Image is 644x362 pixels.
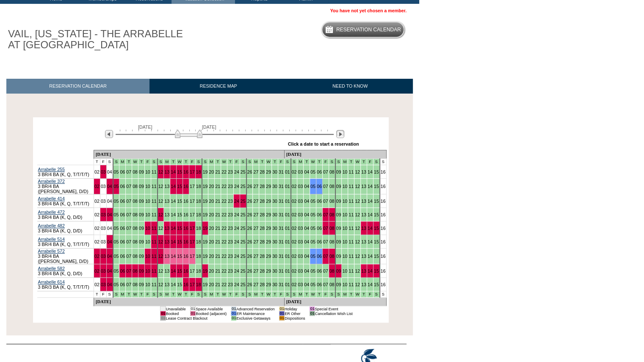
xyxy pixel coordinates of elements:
[183,239,188,244] a: 16
[120,254,125,259] a: 06
[38,249,65,254] a: Arrabelle 572
[355,226,360,231] a: 12
[209,226,214,231] a: 20
[304,199,309,204] a: 04
[374,169,379,174] a: 15
[101,254,106,259] a: 03
[94,169,100,174] a: 02
[183,169,188,174] a: 16
[152,199,157,204] a: 11
[133,184,138,189] a: 08
[164,184,169,189] a: 13
[221,212,227,217] a: 22
[336,212,341,217] a: 09
[298,239,303,244] a: 03
[107,239,112,244] a: 04
[107,212,112,217] a: 04
[114,199,119,204] a: 05
[279,199,284,204] a: 31
[38,179,65,184] a: Arrabelle 372
[317,199,322,204] a: 06
[152,226,157,231] a: 11
[266,169,271,174] a: 29
[272,184,277,189] a: 30
[209,199,214,204] a: 20
[203,169,208,174] a: 19
[247,212,252,217] a: 26
[177,226,182,231] a: 15
[94,226,100,231] a: 02
[304,226,309,231] a: 04
[120,184,125,189] a: 06
[209,184,214,189] a: 20
[381,199,386,204] a: 16
[374,199,379,204] a: 15
[374,184,379,189] a: 15
[287,79,413,94] a: NEED TO KNOW
[279,212,284,217] a: 31
[292,199,297,204] a: 02
[228,239,233,244] a: 23
[336,199,341,204] a: 09
[260,226,265,231] a: 28
[183,226,188,231] a: 16
[190,226,195,231] a: 17
[260,212,265,217] a: 28
[107,169,112,174] a: 04
[126,226,131,231] a: 07
[285,169,290,174] a: 01
[38,167,65,172] a: Arrabelle 255
[228,226,233,231] a: 23
[228,212,233,217] a: 23
[292,239,297,244] a: 02
[317,169,322,174] a: 06
[215,169,220,174] a: 21
[6,79,149,94] a: RESERVATION CALENDAR
[139,169,144,174] a: 09
[190,239,195,244] a: 17
[247,199,252,204] a: 26
[317,184,322,189] a: 06
[361,184,366,189] a: 13
[228,169,233,174] a: 23
[221,169,227,174] a: 22
[240,226,246,231] a: 25
[272,226,277,231] a: 30
[126,199,131,204] a: 07
[145,212,150,217] a: 10
[272,212,277,217] a: 30
[329,184,334,189] a: 08
[114,226,119,231] a: 05
[126,212,131,217] a: 07
[38,196,65,201] a: Arrabelle 414
[355,212,360,217] a: 12
[348,239,354,244] a: 11
[285,239,290,244] a: 01
[336,226,341,231] a: 09
[381,239,386,244] a: 16
[348,169,354,174] a: 11
[272,239,277,244] a: 30
[190,184,195,189] a: 17
[240,169,246,174] a: 25
[234,169,239,174] a: 24
[203,212,208,217] a: 19
[361,239,366,244] a: 13
[361,169,366,174] a: 13
[38,210,65,215] a: Arrabelle 472
[221,199,227,204] a: 22
[381,184,386,189] a: 16
[164,169,169,174] a: 13
[381,169,386,174] a: 16
[120,212,125,217] a: 06
[171,226,176,231] a: 14
[171,239,176,244] a: 14
[368,226,373,231] a: 14
[126,169,131,174] a: 07
[114,254,119,259] a: 05
[101,169,106,174] a: 03
[381,226,386,231] a: 16
[190,212,195,217] a: 17
[234,226,239,231] a: 24
[101,199,106,204] a: 03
